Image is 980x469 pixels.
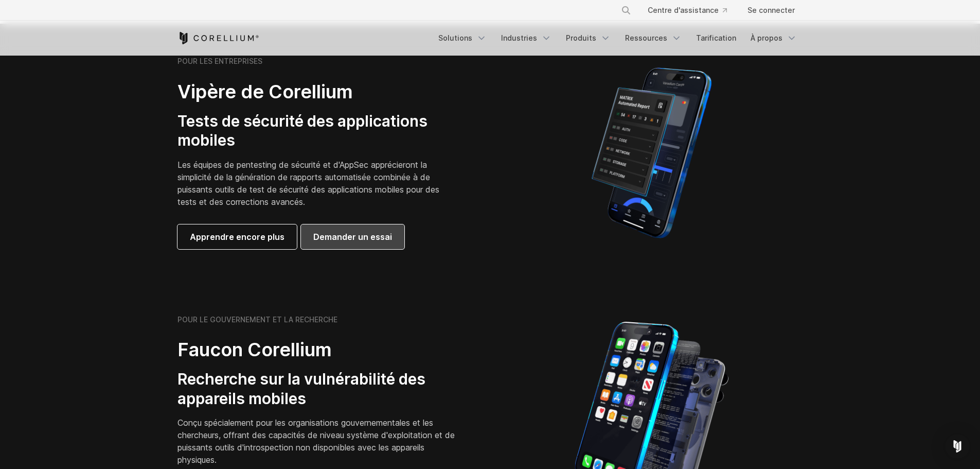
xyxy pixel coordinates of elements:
font: Industries [501,33,537,42]
font: Se connecter [747,6,795,14]
div: Menu de navigation [432,29,803,47]
font: Centre d'assistance [648,6,719,14]
font: Produits [566,33,596,42]
a: Demander un essai [301,224,404,249]
font: Solutions [438,33,472,42]
div: Open Intercom Messenger [945,434,970,459]
font: Recherche sur la vulnérabilité des appareils mobiles [177,370,425,408]
font: Les équipes de pentesting de sécurité et d'AppSec apprécieront la simplicité de la génération de ... [177,160,439,207]
button: Recherche [617,1,635,20]
font: Tarification [696,33,736,42]
font: Apprendre encore plus [190,232,284,242]
font: Demander un essai [313,232,392,242]
font: Conçu spécialement pour les organisations gouvernementales et les chercheurs, offrant des capacit... [177,418,455,465]
div: Menu de navigation [609,1,803,20]
font: Ressources [625,33,667,42]
a: Apprendre encore plus [177,224,297,249]
font: Tests de sécurité des applications mobiles [177,112,427,150]
font: POUR LE GOUVERNEMENT ET LA RECHERCHE [177,315,337,324]
font: À propos [751,33,782,42]
font: Faucon Corellium [177,338,332,361]
a: Corellium Accueil [177,32,259,44]
font: POUR LES ENTREPRISES [177,57,262,65]
font: Vipère de Corellium [177,80,353,103]
img: Rapport automatisé Corellium MATRIX sur iPhone montrant les résultats des tests de vulnérabilité ... [574,63,729,243]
